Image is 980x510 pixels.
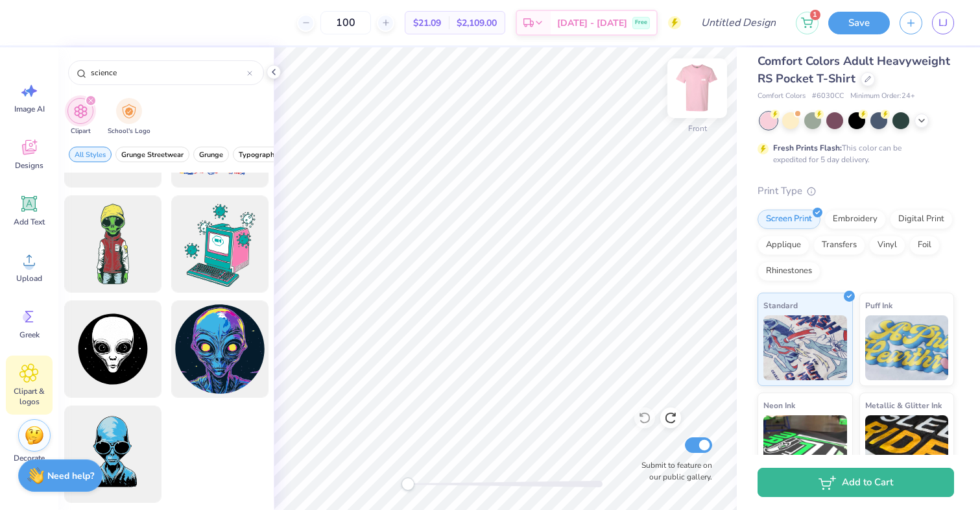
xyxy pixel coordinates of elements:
span: Neon Ink [763,398,795,412]
button: Add to Cart [758,468,954,497]
span: 1 [810,10,820,20]
img: School's Logo Image [122,104,136,119]
button: filter button [115,147,189,162]
span: School's Logo [108,127,150,136]
label: Submit to feature on our public gallery. [634,459,712,483]
span: Grunge Streetwear [121,150,184,160]
span: $21.09 [413,16,441,30]
span: Greek [19,330,40,340]
span: LJ [938,16,948,30]
span: [DATE] - [DATE] [557,16,627,30]
div: Vinyl [869,236,905,255]
div: Rhinestones [758,261,820,281]
div: Screen Print [758,210,820,229]
span: $2,109.00 [457,16,497,30]
span: Free [635,18,647,27]
div: Front [688,123,707,134]
div: This color can be expedited for 5 day delivery. [773,142,933,165]
span: Comfort Colors [758,91,806,102]
span: All Styles [75,150,106,160]
span: Designs [15,160,43,171]
span: Typography [239,150,278,160]
div: Applique [758,236,809,255]
span: # 6030CC [812,91,844,102]
div: Digital Print [890,210,953,229]
a: LJ [932,12,954,34]
div: Embroidery [824,210,886,229]
img: Puff Ink [865,315,949,380]
span: Decorate [14,453,45,463]
div: Foil [909,236,940,255]
img: Clipart Image [73,104,88,119]
span: Minimum Order: 24 + [850,91,915,102]
span: Add Text [14,217,45,227]
button: filter button [233,147,284,162]
button: filter button [69,147,112,162]
input: Untitled Design [691,10,786,36]
strong: Fresh Prints Flash: [773,143,842,153]
button: filter button [67,98,93,136]
input: – – [320,11,371,34]
div: Print Type [758,184,954,199]
img: Neon Ink [763,415,847,480]
img: Standard [763,315,847,380]
span: Clipart & logos [8,386,51,407]
img: Front [671,62,723,114]
span: Standard [763,298,798,312]
button: 1 [796,12,819,34]
div: Accessibility label [401,478,414,491]
span: Puff Ink [865,298,892,312]
input: Try "Stars" [90,66,247,79]
strong: Need help? [47,470,94,482]
span: Comfort Colors Adult Heavyweight RS Pocket T-Shirt [758,53,950,86]
img: Metallic & Glitter Ink [865,415,949,480]
div: filter for School's Logo [108,98,150,136]
div: Transfers [813,236,865,255]
span: Clipart [71,127,91,136]
div: filter for Clipart [67,98,93,136]
span: Image AI [14,104,45,114]
button: filter button [108,98,150,136]
button: Save [828,12,890,34]
button: filter button [193,147,229,162]
span: Upload [16,273,42,284]
span: Grunge [199,150,223,160]
span: Metallic & Glitter Ink [865,398,942,412]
